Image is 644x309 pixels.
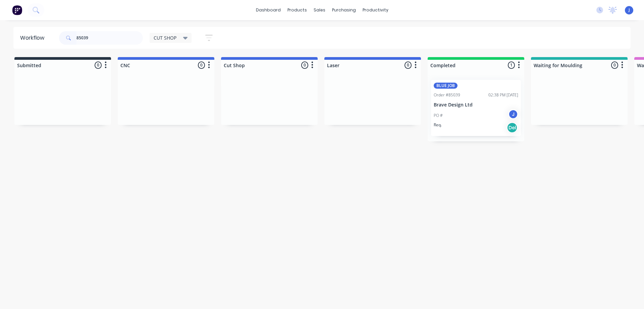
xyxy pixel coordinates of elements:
[20,34,48,42] div: Workflow
[253,5,284,15] a: dashboard
[488,92,518,98] div: 02:38 PM [DATE]
[434,113,443,119] p: PO #
[284,5,310,15] div: products
[434,102,518,108] p: Brave Design Ltd
[508,109,518,119] div: J
[434,122,442,128] p: Req.
[434,83,458,89] div: BLUE JOB
[76,31,143,45] input: Search for orders...
[12,5,22,15] img: Factory
[154,34,176,41] span: CUT SHOP
[629,7,630,13] span: J
[434,92,460,98] div: Order #85039
[310,5,329,15] div: sales
[329,5,359,15] div: purchasing
[431,80,521,136] div: BLUE JOBOrder #8503902:38 PM [DATE]Brave Design LtdPO #JReq.Del
[359,5,392,15] div: productivity
[507,122,518,133] div: Del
